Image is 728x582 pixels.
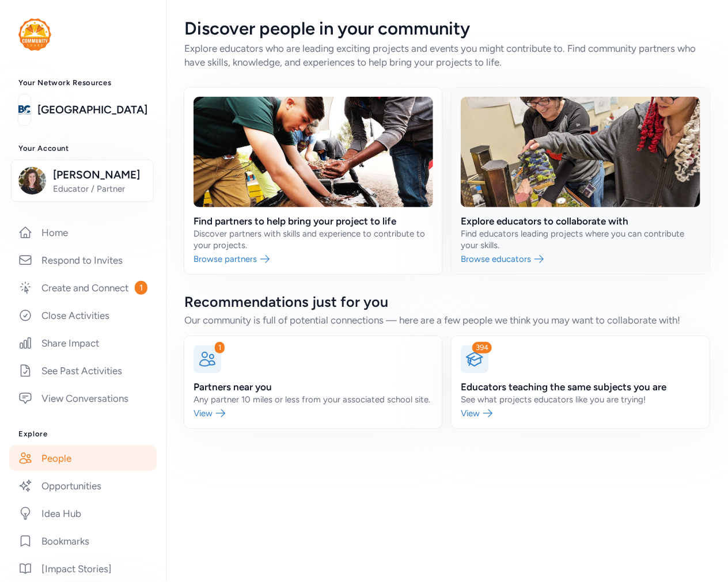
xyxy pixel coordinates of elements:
[135,281,147,295] span: 1
[18,97,31,123] img: logo
[9,358,157,383] a: See Past Activities
[215,342,225,353] div: 1
[184,292,710,311] div: Recommendations just for you
[9,220,157,245] a: Home
[18,429,147,439] h3: Explore
[9,248,157,273] a: Respond to Invites
[18,78,147,88] h3: Your Network Resources
[11,159,154,202] button: [PERSON_NAME]Educator / Partner
[184,41,710,69] div: Explore educators who are leading exciting projects and events you might contribute to. Find comm...
[9,386,157,411] a: View Conversations
[9,330,157,356] a: Share Impact
[37,102,147,118] a: [GEOGRAPHIC_DATA]
[9,275,157,300] a: Create and Connect1
[18,144,147,153] h3: Your Account
[53,183,146,195] span: Educator / Partner
[9,528,157,554] a: Bookmarks
[472,342,492,353] div: 394
[9,446,157,471] a: People
[9,556,157,581] a: [Impact Stories]
[9,501,157,526] a: Idea Hub
[18,18,51,51] img: logo
[9,303,157,328] a: Close Activities
[184,313,710,327] div: Our community is full of potential connections — here are a few people we think you may want to c...
[9,473,157,499] a: Opportunities
[184,18,710,39] div: Discover people in your community
[53,167,146,183] span: [PERSON_NAME]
